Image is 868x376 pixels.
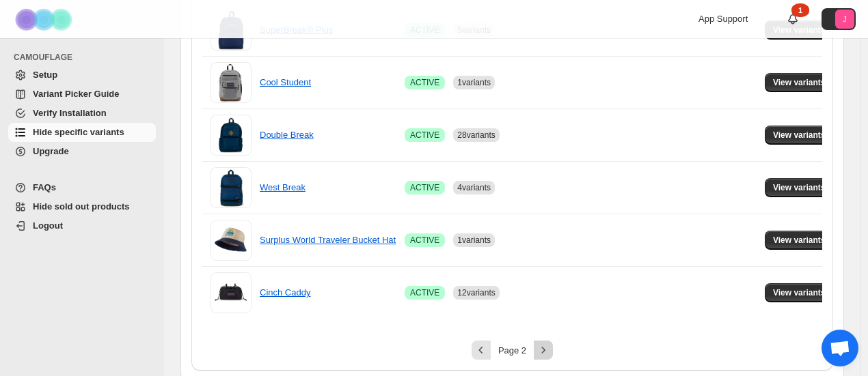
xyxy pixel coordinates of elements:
a: Setup [8,66,156,85]
span: ACTIVE [410,235,439,246]
button: View variants [765,283,834,302]
span: View variants [773,287,826,298]
img: Camouflage [11,1,79,38]
a: Upgrade [8,142,156,161]
span: Page 2 [498,345,526,356]
span: Avatar with initials J [835,10,854,29]
span: App Support [699,14,748,24]
span: ACTIVE [410,287,439,298]
div: 1 [791,3,809,17]
span: View variants [773,235,826,246]
button: View variants [765,73,834,92]
span: Hide sold out products [33,201,130,212]
a: Double Break [260,130,314,140]
span: 12 variants [457,288,495,298]
span: 1 variants [457,235,491,245]
a: Verify Installation [8,104,156,123]
text: J [843,15,847,23]
span: View variants [773,77,826,88]
span: FAQs [33,182,56,192]
span: Upgrade [33,146,69,156]
span: 1 variants [457,78,491,87]
button: Previous [472,341,491,360]
a: Surplus World Traveler Bucket Hat [260,235,396,245]
span: Setup [33,70,57,80]
a: 1 [786,12,800,26]
a: Variant Picker Guide [8,85,156,104]
span: 28 variants [457,130,495,140]
span: View variants [773,182,826,193]
a: Logout [8,216,156,235]
span: ACTIVE [410,77,439,88]
span: ACTIVE [410,130,439,141]
span: Verify Installation [33,108,107,118]
button: Next [534,341,553,360]
span: Logout [33,220,63,231]
span: 4 variants [457,183,491,192]
a: Hide sold out products [8,197,156,216]
a: Cinch Caddy [260,287,310,298]
a: Hide specific variants [8,123,156,142]
span: Hide specific variants [33,127,124,137]
span: ACTIVE [410,182,439,193]
button: Avatar with initials J [822,8,856,30]
button: View variants [765,231,834,250]
button: View variants [765,178,834,197]
a: West Break [260,182,306,192]
a: Cool Student [260,77,311,87]
div: Open chat [822,330,858,366]
span: Variant Picker Guide [33,89,119,99]
nav: Pagination [202,341,822,360]
span: CAMOUFLAGE [14,52,157,63]
span: View variants [773,130,826,141]
button: View variants [765,126,834,145]
a: FAQs [8,178,156,197]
